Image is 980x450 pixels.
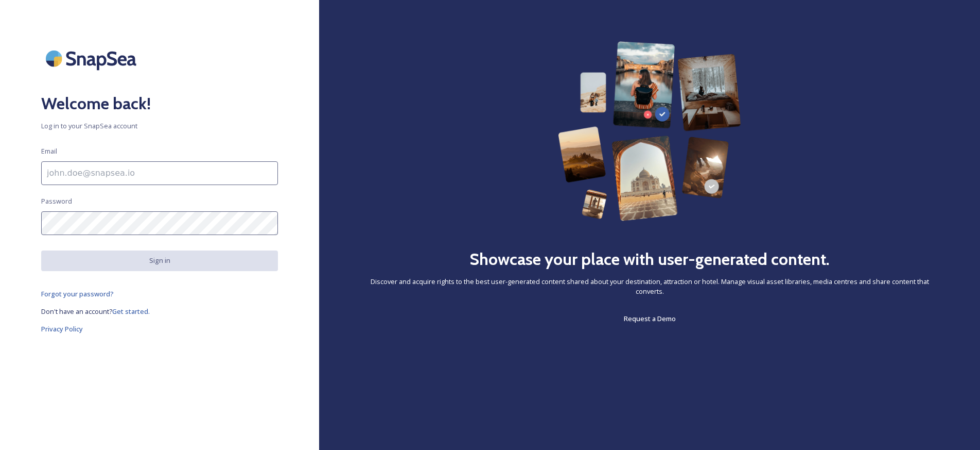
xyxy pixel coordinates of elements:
[41,196,72,206] span: Password
[41,161,278,185] input: john.doe@snapsea.io
[41,323,278,335] a: Privacy Policy
[41,41,144,76] img: SnapSea Logo
[112,307,150,316] span: Get started.
[41,121,278,131] span: Log in to your SnapSea account
[558,41,741,221] img: 63b42ca75bacad526042e722_Group%20154-p-800.png
[469,247,830,272] h2: Showcase your place with user-generated content.
[41,251,278,271] button: Sign in
[41,289,114,298] span: Forgot your password?
[41,307,112,316] span: Don't have an account?
[41,146,57,156] span: Email
[624,312,676,325] a: Request a Demo
[41,324,83,334] span: Privacy Policy
[41,288,278,300] a: Forgot your password?
[624,314,676,323] span: Request a Demo
[360,277,939,296] span: Discover and acquire rights to the best user-generated content shared about your destination, att...
[41,91,278,116] h2: Welcome back!
[41,305,278,318] a: Don't have an account?Get started.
